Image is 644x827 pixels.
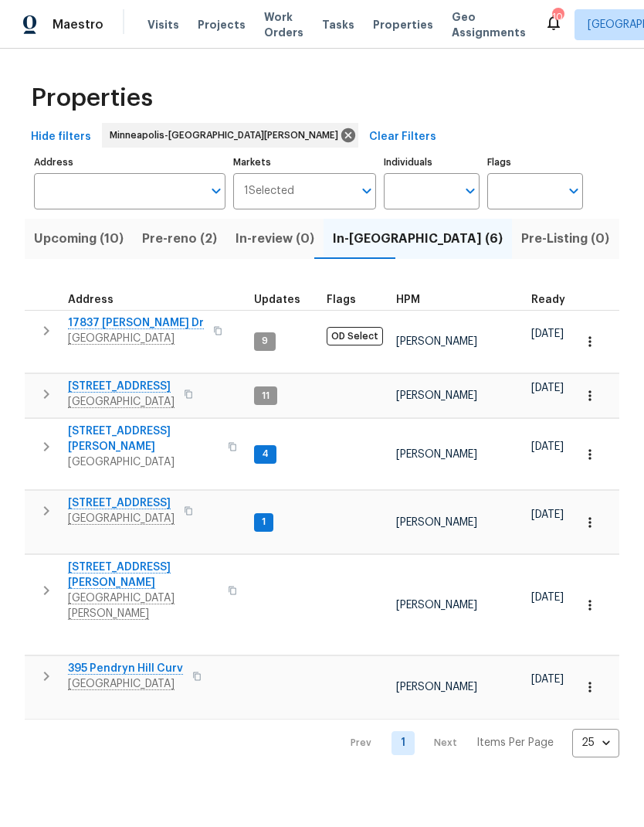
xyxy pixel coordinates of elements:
span: [STREET_ADDRESS][PERSON_NAME] [68,424,219,454]
span: Pre-reno (2) [142,228,217,250]
span: Minneapolis-[GEOGRAPHIC_DATA][PERSON_NAME] [110,128,344,143]
span: HPM [396,294,420,305]
span: Tasks [322,19,354,30]
span: 9 [256,335,274,348]
button: Hide filters [25,123,97,151]
span: [PERSON_NAME] [396,449,477,460]
span: Upcoming (10) [34,228,124,250]
div: 10 [552,9,563,25]
span: [PERSON_NAME] [396,390,477,401]
span: Geo Assignments [452,9,526,40]
span: Properties [31,90,153,106]
span: In-[GEOGRAPHIC_DATA] (6) [333,228,503,250]
label: Markets [233,158,377,167]
span: 1 [256,516,272,529]
div: Earliest renovation start date (first business day after COE or Checkout) [531,294,579,305]
button: Open [563,180,585,202]
span: Clear Filters [369,128,436,147]
span: Address [68,294,114,305]
span: [DATE] [531,674,564,685]
span: [DATE] [531,328,564,339]
span: Hide filters [31,128,91,147]
span: [PERSON_NAME] [396,600,477,611]
span: Updates [254,294,300,305]
span: Maestro [53,17,103,32]
button: Open [356,180,378,202]
span: 11 [256,390,276,403]
span: 1 Selected [244,185,294,198]
p: Items Per Page [476,735,554,750]
span: [PERSON_NAME] [396,682,477,693]
a: Goto page 1 [391,731,415,755]
label: Address [34,158,225,167]
span: [GEOGRAPHIC_DATA] [68,454,219,470]
span: In-review (0) [236,228,314,250]
span: [PERSON_NAME] [396,517,477,528]
label: Flags [487,158,583,167]
span: 4 [256,448,275,461]
span: Flags [327,294,356,305]
span: Visits [147,17,179,32]
div: 25 [572,723,619,763]
label: Individuals [384,158,480,167]
span: [DATE] [531,592,564,603]
span: Ready [531,294,565,305]
span: Projects [198,17,246,32]
span: [DATE] [531,441,564,452]
span: [PERSON_NAME] [396,336,477,347]
span: OD Select [327,327,383,345]
button: Clear Filters [363,123,442,151]
div: Minneapolis-[GEOGRAPHIC_DATA][PERSON_NAME] [102,123,358,148]
nav: Pagination Navigation [336,729,619,757]
span: [DATE] [531,383,564,393]
span: Properties [373,17,433,32]
button: Open [205,180,227,202]
span: Pre-Listing (0) [521,228,609,250]
span: Work Orders [264,9,303,40]
button: Open [459,180,481,202]
span: [DATE] [531,509,564,520]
